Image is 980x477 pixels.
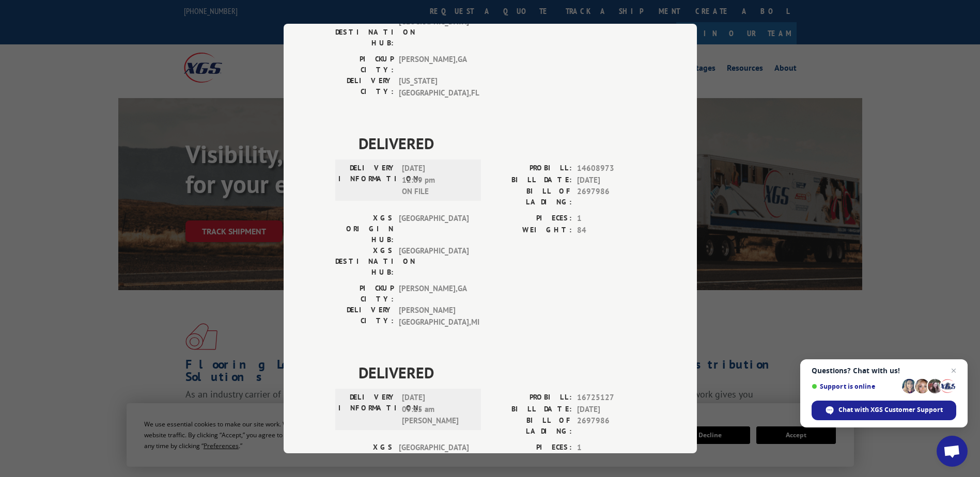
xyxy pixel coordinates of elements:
label: XGS DESTINATION HUB: [335,16,394,49]
span: [DATE] 09:15 am [PERSON_NAME] [402,392,472,427]
span: [GEOGRAPHIC_DATA] [399,245,469,278]
span: DELIVERED [359,132,645,155]
span: [GEOGRAPHIC_DATA] [399,16,469,49]
label: BILL DATE: [490,174,572,186]
label: DELIVERY CITY: [335,75,394,99]
div: Open chat [937,436,968,467]
span: Chat with XGS Customer Support [838,405,943,415]
label: PIECES: [490,442,572,454]
span: 14608973 [577,163,645,174]
label: PICKUP CITY: [335,283,394,305]
span: [GEOGRAPHIC_DATA] [399,442,469,474]
span: 2697986 [577,186,645,208]
div: Chat with XGS Customer Support [812,401,956,420]
label: DELIVERY INFORMATION: [338,392,397,427]
span: [US_STATE][GEOGRAPHIC_DATA] , FL [399,75,469,99]
span: [GEOGRAPHIC_DATA] [399,213,469,245]
label: PICKUP CITY: [335,54,394,75]
label: DELIVERY INFORMATION: [338,163,397,198]
label: XGS ORIGIN HUB: [335,442,394,474]
label: WEIGHT: [490,225,572,236]
span: [DATE] [577,174,645,186]
span: [PERSON_NAME] , GA [399,283,469,305]
label: PIECES: [490,213,572,225]
span: Support is online [812,383,898,390]
span: 84 [577,225,645,236]
span: 2697986 [577,415,645,437]
label: PROBILL: [490,163,572,174]
span: [PERSON_NAME] , GA [399,54,469,75]
label: BILL DATE: [490,404,572,416]
span: 16725127 [577,392,645,404]
span: Questions? Chat with us! [812,367,956,375]
span: [DATE] 12:09 pm ON FILE [402,163,472,198]
label: PROBILL: [490,392,572,404]
span: [PERSON_NAME][GEOGRAPHIC_DATA] , MI [399,305,469,328]
span: DELIVERED [359,361,645,384]
label: BILL OF LADING: [490,186,572,208]
span: [DATE] [577,404,645,416]
span: 1 [577,213,645,225]
span: Close chat [947,364,960,377]
label: XGS DESTINATION HUB: [335,245,394,278]
span: 1 [577,442,645,454]
label: BILL OF LADING: [490,415,572,437]
label: DELIVERY CITY: [335,305,394,328]
label: XGS ORIGIN HUB: [335,213,394,245]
